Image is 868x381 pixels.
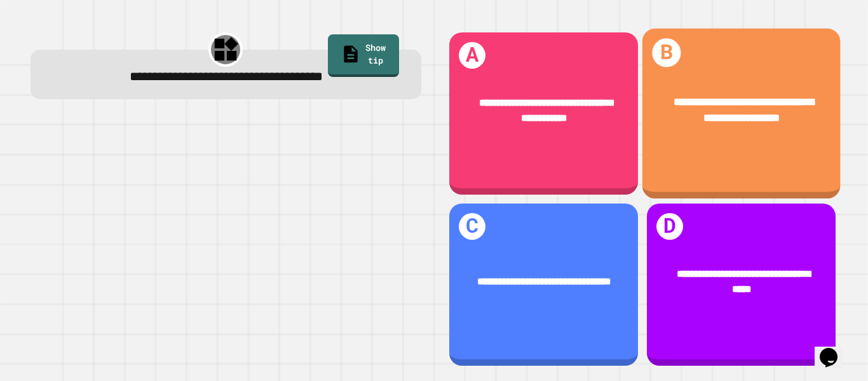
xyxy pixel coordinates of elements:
h1: A [459,42,486,69]
a: Show tip [328,34,399,77]
iframe: chat widget [815,330,855,368]
h1: D [656,213,684,240]
h1: B [652,38,681,67]
h1: C [459,213,486,240]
